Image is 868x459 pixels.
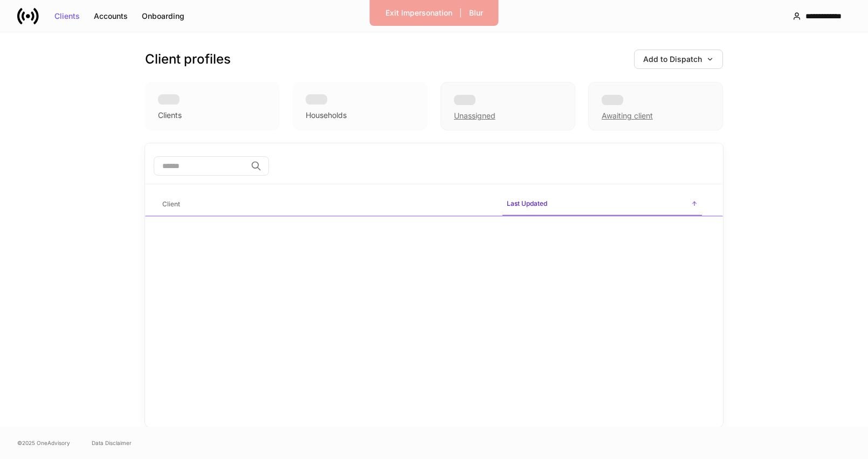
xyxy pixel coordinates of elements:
[462,4,490,22] button: Blur
[158,110,182,121] div: Clients
[306,110,347,121] div: Households
[502,193,702,216] span: Last Updated
[378,4,459,22] button: Exit Impersonation
[634,50,723,69] button: Add to Dispatch
[87,8,135,25] button: Accounts
[162,199,180,209] h6: Client
[643,55,714,63] div: Add to Dispatch
[145,51,231,68] h3: Client profiles
[47,8,87,25] button: Clients
[440,82,575,130] div: Unassigned
[135,8,191,25] button: Onboarding
[94,12,128,20] div: Accounts
[17,439,70,447] span: © 2025 OneAdvisory
[158,193,494,215] span: Client
[142,12,184,20] div: Onboarding
[602,110,653,121] div: Awaiting client
[385,9,452,17] div: Exit Impersonation
[54,12,80,20] div: Clients
[469,9,483,17] div: Blur
[588,82,723,130] div: Awaiting client
[507,198,547,208] h6: Last Updated
[454,110,495,121] div: Unassigned
[92,439,132,447] a: Data Disclaimer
